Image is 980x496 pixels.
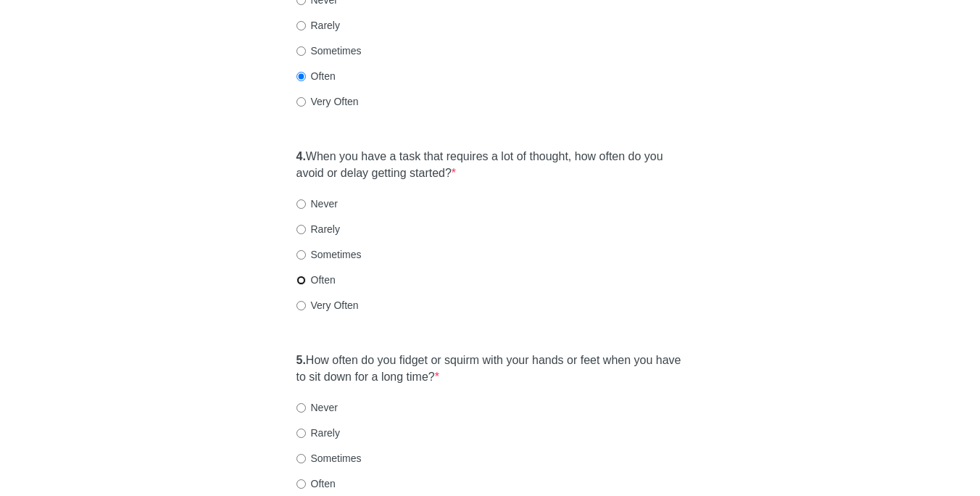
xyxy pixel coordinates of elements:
label: When you have a task that requires a lot of thought, how often do you avoid or delay getting star... [296,149,684,182]
input: Never [296,403,306,413]
label: Sometimes [296,44,362,58]
label: Often [296,69,336,83]
input: Often [296,72,306,81]
input: Sometimes [296,454,306,463]
input: Very Often [296,301,306,310]
label: Never [296,197,338,211]
label: Sometimes [296,451,362,466]
input: Rarely [296,225,306,234]
input: Never [296,199,306,209]
label: Very Often [296,94,359,109]
label: Rarely [296,222,340,236]
strong: 5. [296,354,306,366]
label: How often do you fidget or squirm with your hands or feet when you have to sit down for a long time? [296,352,684,386]
input: Sometimes [296,46,306,56]
label: Never [296,400,338,415]
input: Rarely [296,21,306,30]
label: Often [296,476,336,491]
label: Rarely [296,18,340,33]
input: Sometimes [296,250,306,260]
strong: 4. [296,150,306,162]
input: Often [296,276,306,285]
label: Rarely [296,426,340,440]
input: Often [296,479,306,489]
input: Very Often [296,97,306,107]
input: Rarely [296,429,306,438]
label: Sometimes [296,247,362,262]
label: Very Often [296,298,359,313]
label: Often [296,273,336,287]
